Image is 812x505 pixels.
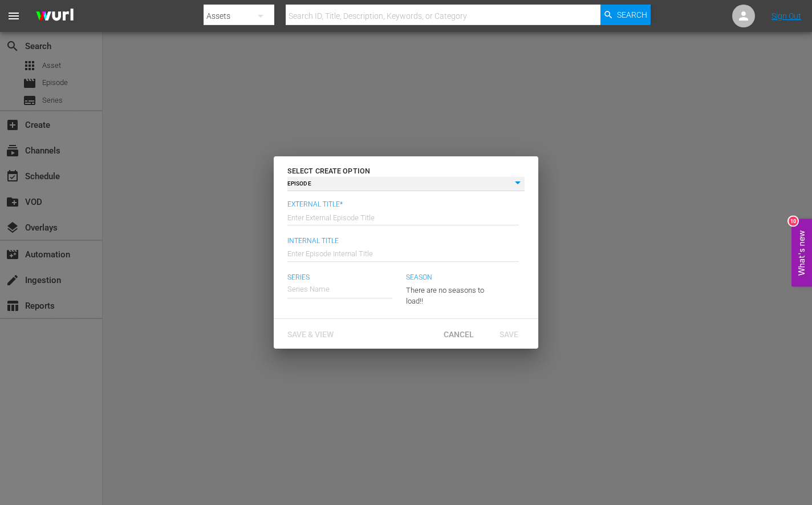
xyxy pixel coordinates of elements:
h6: SELECT CREATE OPTION [287,165,525,177]
span: External Title* [287,200,519,209]
div: EPISODE [287,177,525,191]
img: ans4CAIJ8jUAAAAAAAAAAAAAAAAAAAAAAAAgQb4GAAAAAAAAAAAAAAAAAAAAAAAAJMjXAAAAAAAAAAAAAAAAAAAAAAAAgAT5G... [27,3,82,30]
span: menu [7,9,21,23]
button: Save [484,324,534,344]
span: Cancel [435,330,483,339]
div: There are no seasons to load!! [406,276,495,307]
a: Sign Out [772,11,801,21]
span: Save & View [278,330,343,339]
button: Save & View [278,324,343,344]
span: Search [617,5,647,25]
span: Save [490,330,527,339]
span: Series [287,273,392,282]
span: Season [406,273,495,282]
button: Cancel [433,324,484,344]
span: Internal Title [287,237,519,246]
div: 10 [789,216,798,225]
button: Open Feedback Widget [791,219,812,286]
